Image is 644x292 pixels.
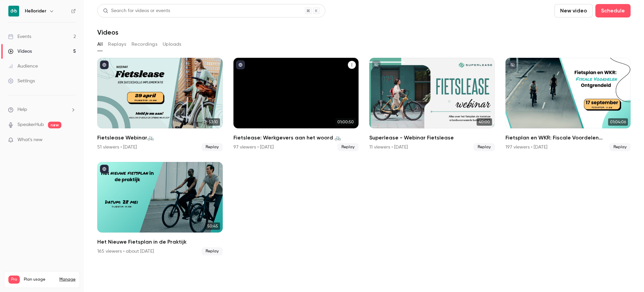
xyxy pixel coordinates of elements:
[59,277,75,282] a: Manage
[8,106,76,113] li: help-dropdown-opener
[8,276,20,284] span: Pro
[207,118,220,126] span: 53:10
[477,118,492,126] span: 40:00
[505,144,547,151] div: 197 viewers • [DATE]
[474,143,495,151] span: Replay
[97,162,223,255] li: Het Nieuwe Fietsplan in de Praktijk
[595,4,631,17] button: Schedule
[8,48,32,55] div: Videos
[369,144,408,151] div: 11 viewers • [DATE]
[233,58,359,151] a: 01:00:50Fietslease: Werkgevers aan het woord 🚲97 viewers • [DATE]Replay
[97,39,103,50] button: All
[337,143,359,151] span: Replay
[609,143,631,151] span: Replay
[205,222,220,230] span: 50:45
[233,144,274,151] div: 97 viewers • [DATE]
[48,122,61,128] span: new
[8,6,19,16] img: Hellorider
[17,106,27,113] span: Help
[103,7,170,14] div: Search for videos or events
[554,4,593,17] button: New video
[97,58,223,151] a: 53:10Fietslease Webinar🚲51 viewers • [DATE]Replay
[97,162,223,255] a: 50:45Het Nieuwe Fietsplan in de Praktijk165 viewers • about [DATE]Replay
[100,165,109,173] button: published
[505,58,631,151] a: 01:04:06Fietsplan en WKR: Fiscale Voordelen Ontgrendeld!197 viewers • [DATE]Replay
[508,60,517,69] button: unpublished
[8,63,38,70] div: Audience
[17,121,44,128] a: SpeakerHub
[163,39,181,50] button: Uploads
[505,134,631,142] h2: Fietsplan en WKR: Fiscale Voordelen Ontgrendeld!
[97,248,154,255] div: 165 viewers • about [DATE]
[108,39,126,50] button: Replays
[369,58,495,151] a: 40:00Superlease - Webinar Fietslease11 viewers • [DATE]Replay
[202,143,223,151] span: Replay
[97,58,223,151] li: Fietslease Webinar🚲
[202,247,223,255] span: Replay
[372,60,381,69] button: unpublished
[233,58,359,151] li: Fietslease: Werkgevers aan het woord 🚲
[233,134,359,142] h2: Fietslease: Werkgevers aan het woord 🚲
[335,118,356,126] span: 01:00:50
[8,78,35,84] div: Settings
[100,60,109,69] button: published
[369,58,495,151] li: Superlease - Webinar Fietslease
[608,118,628,126] span: 01:04:06
[25,8,46,14] h6: Hellorider
[236,60,245,69] button: published
[131,39,157,50] button: Recordings
[8,33,31,40] div: Events
[505,58,631,151] li: Fietsplan en WKR: Fiscale Voordelen Ontgrendeld!
[17,136,43,143] span: What's new
[369,134,495,142] h2: Superlease - Webinar Fietslease
[97,144,137,151] div: 51 viewers • [DATE]
[97,28,118,36] h1: Videos
[97,4,631,288] section: Videos
[97,134,223,142] h2: Fietslease Webinar🚲
[97,58,631,255] ul: Videos
[24,277,55,282] span: Plan usage
[97,238,223,246] h2: Het Nieuwe Fietsplan in de Praktijk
